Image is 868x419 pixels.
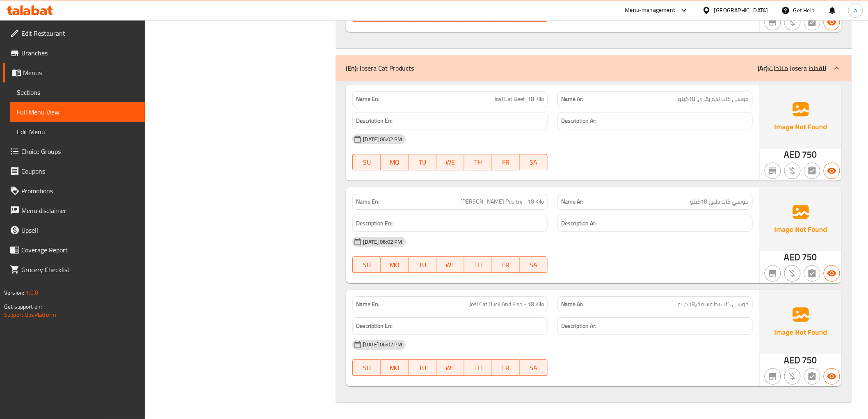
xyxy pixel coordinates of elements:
button: MO [381,359,409,376]
button: Available [824,14,840,30]
strong: Name Ar: [561,95,583,103]
button: SA [520,154,548,170]
span: 750 [802,147,817,163]
span: Upsell [21,225,138,235]
strong: Name Ar: [561,300,583,309]
span: جوسي كات طيور،18كيلو [690,197,749,206]
span: TH [468,156,489,168]
span: MO [384,156,405,168]
a: Sections [10,82,145,102]
button: Not branch specific item [765,368,781,385]
span: TH [468,362,489,374]
a: Edit Menu [10,122,145,142]
button: WE [436,256,464,273]
span: Josi Cat Beef ,18 Kilo [494,95,544,103]
span: Full Menu View [17,107,138,117]
button: WE [436,359,464,376]
img: Ae5nvW7+0k+MAAAAAElFTkSuQmCC [760,290,842,354]
span: Grocery Checklist [21,265,138,275]
span: 750 [802,249,817,265]
span: Coupons [21,166,138,176]
button: Available [824,163,840,179]
strong: Name En: [356,300,379,309]
button: SA [520,359,548,376]
span: SA [523,156,544,168]
span: Edit Menu [17,127,138,137]
a: Menu disclaimer [3,201,145,220]
span: SA [523,362,544,374]
span: SA [523,259,544,271]
button: TU [409,154,436,170]
button: SA [520,256,548,273]
strong: Description Ar: [561,218,596,229]
strong: Name En: [356,197,379,206]
button: Not branch specific item [765,265,781,282]
span: Menus [23,68,138,78]
button: Available [824,265,840,282]
span: Branches [21,48,138,58]
button: FR [492,359,520,376]
span: Version: [4,287,24,298]
span: جوسي كات لحم بقري، 18كيلو [678,95,749,103]
span: Coverage Report [21,245,138,255]
a: Edit Restaurant [3,23,145,43]
img: Ae5nvW7+0k+MAAAAAElFTkSuQmCC [760,85,842,149]
span: TU [412,156,433,168]
span: AED [784,147,800,163]
button: Not has choices [804,368,820,385]
span: FR [496,156,517,168]
div: [GEOGRAPHIC_DATA] [714,6,768,15]
span: 1.0.0 [25,287,38,298]
span: Josi Cat Duck And Fish - 18 Kilo [469,300,544,309]
span: SU [356,362,377,374]
button: Not branch specific item [765,14,781,30]
button: Purchased item [784,368,801,385]
strong: Name Ar: [561,197,583,206]
strong: Description En: [356,321,393,331]
span: TH [468,259,489,271]
a: Promotions [3,181,145,201]
span: Promotions [21,186,138,196]
span: [DATE] 06:02 PM [360,238,405,246]
strong: Description En: [356,218,393,229]
span: Get support on: [4,301,42,312]
span: WE [440,259,461,271]
strong: Description En: [356,116,393,126]
a: Coverage Report [3,240,145,260]
a: Full Menu View [10,102,145,122]
span: [PERSON_NAME] Poultry - 18 Kilo [460,197,544,206]
button: Purchased item [784,163,801,179]
span: 750 [802,352,817,368]
button: TH [464,256,492,273]
button: SU [352,256,381,273]
button: TH [464,154,492,170]
button: TU [409,359,436,376]
button: Purchased item [784,14,801,30]
button: MO [381,256,409,273]
button: Not has choices [804,163,820,179]
button: WE [436,154,464,170]
a: Menus [3,63,145,82]
span: MO [384,362,405,374]
button: TH [464,359,492,376]
button: SU [352,359,381,376]
span: جوسي كات بط وسمك،18كيلو [678,300,749,309]
span: FR [496,362,517,374]
a: Grocery Checklist [3,260,145,279]
strong: Description Ar: [561,116,596,126]
span: AED [784,249,800,265]
span: FR [496,259,517,271]
a: Upsell [3,220,145,240]
b: (Ar): [758,62,769,74]
button: Not has choices [804,14,820,30]
span: [DATE] 06:02 PM [360,135,405,143]
button: Available [824,368,840,385]
button: MO [381,154,409,170]
button: FR [492,256,520,273]
div: (En): Josera Cat Products(Ar):منتجات Josera للقطط [336,55,851,81]
strong: Name En: [356,95,379,103]
button: FR [492,154,520,170]
b: (En): [346,62,358,74]
button: Not branch specific item [765,163,781,179]
a: Support.OpsPlatform [4,309,56,320]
